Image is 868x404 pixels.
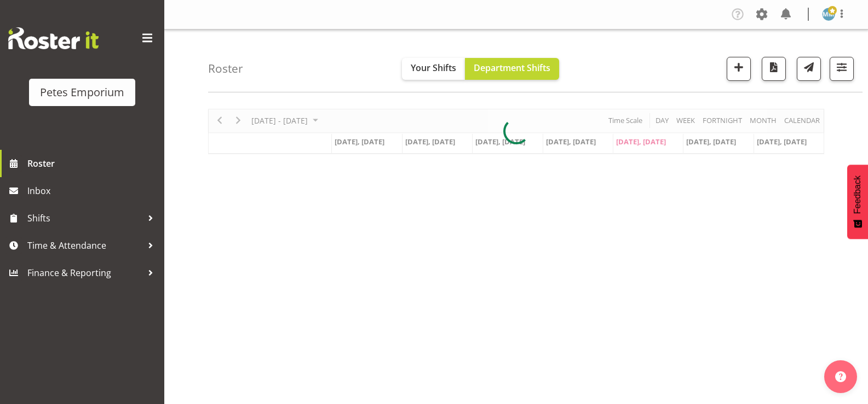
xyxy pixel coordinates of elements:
[411,62,456,74] span: Your Shifts
[853,175,863,214] span: Feedback
[474,62,550,74] span: Department Shifts
[762,57,786,81] button: Download a PDF of the roster according to the set date range.
[465,58,559,80] button: Department Shifts
[8,27,99,49] img: Rosterit website logo
[208,62,243,75] h4: Roster
[727,57,751,81] button: Add a new shift
[797,57,821,81] button: Send a list of all shifts for the selected filtered period to all rostered employees.
[27,210,142,226] span: Shifts
[27,183,159,199] span: Inbox
[40,84,124,101] div: Petes Emporium
[27,155,159,172] span: Roster
[835,371,846,382] img: help-xxl-2.png
[822,8,835,21] img: mandy-mosley3858.jpg
[847,165,868,239] button: Feedback - Show survey
[27,237,142,254] span: Time & Attendance
[27,265,142,281] span: Finance & Reporting
[402,58,465,80] button: Your Shifts
[830,57,854,81] button: Filter Shifts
